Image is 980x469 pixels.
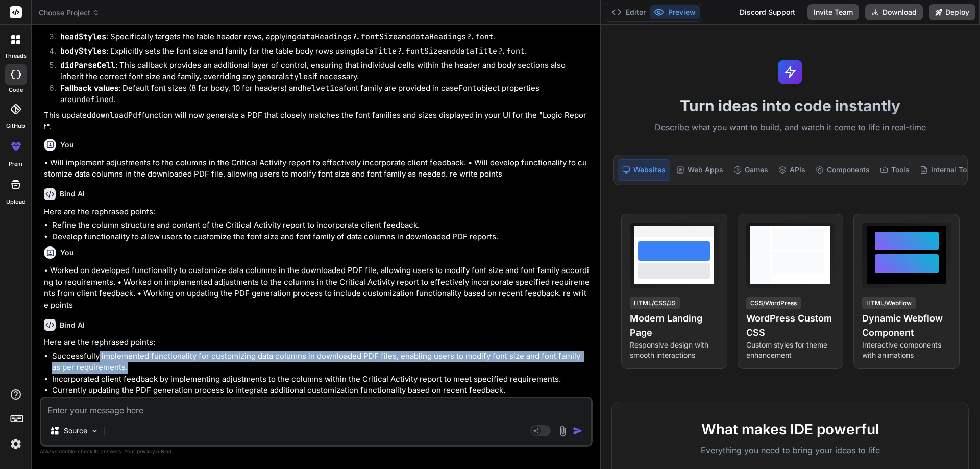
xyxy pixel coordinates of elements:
[39,8,100,18] span: Choose Project
[52,374,591,385] li: Incorporated client feedback by implementing adjustments to the columns within the Critical Activ...
[52,219,591,231] li: Refine the column structure and content of the Critical Activity report to incorporate client fee...
[630,340,719,360] p: Responsive design with smooth interactions
[628,418,952,440] h2: What makes IDE powerful
[52,385,591,397] li: Currently updating the PDF generation process to integrate additional customization functionality...
[302,83,344,93] code: helvetica
[628,444,952,456] p: Everything you need to bring your ideas to life
[52,60,591,83] li: : This callback provides an additional layer of control, ensuring that individual cells within th...
[733,4,801,20] div: Discord Support
[774,159,810,181] div: APIs
[807,4,859,20] button: Invite Team
[60,248,74,258] h6: You
[862,297,916,309] div: HTML/Webflow
[44,265,591,311] p: • Worked on developed functionality to customize data columns in the downloaded PDF file, allowin...
[90,427,99,435] img: Pick Models
[7,435,24,453] img: settings
[672,159,727,181] div: Web Apps
[862,340,951,360] p: Interactive components with animations
[60,32,106,42] code: headStyles
[5,52,27,60] label: threads
[285,71,312,82] code: styles
[355,46,443,56] code: dataTitle?.fontSize
[44,337,591,349] p: Here are the rephrased points:
[297,32,398,42] code: dataHeadings?.fontSize
[9,86,23,94] label: code
[60,140,74,150] h6: You
[729,159,772,181] div: Games
[6,198,26,206] label: Upload
[630,311,719,340] h4: Modern Landing Page
[650,5,700,19] button: Preview
[746,340,835,360] p: Custom styles for theme enhancement
[52,351,591,374] li: Successfully implemented functionality for customizing data columns in downloaded PDF files, enab...
[72,94,113,105] code: undefined
[630,297,680,309] div: HTML/CSS/JS
[458,83,477,93] code: Font
[60,60,115,70] code: didParseCell
[52,83,591,106] li: : Default font sizes (8 for body, 10 for headers) and font family are provided in case object pro...
[137,448,155,454] span: privacy
[876,159,914,181] div: Tools
[91,110,142,120] code: downloadPdf
[929,4,975,20] button: Deploy
[456,46,525,56] code: dataTitle?.font
[44,206,591,218] p: Here are the rephrased points:
[411,32,494,42] code: dataHeadings?.font
[52,45,591,60] li: : Explicitly sets the font size and family for the table body rows using and .
[862,311,951,340] h4: Dynamic Webflow Component
[52,231,591,243] li: Develop functionality to allow users to customize the font size and font family of data columns i...
[812,159,874,181] div: Components
[557,425,569,437] img: attachment
[618,159,670,181] div: Websites
[60,83,118,93] strong: Fallback values
[746,311,835,340] h4: WordPress Custom CSS
[607,5,650,19] button: Editor
[573,426,583,436] img: icon
[40,447,593,456] p: Always double-check its answers. Your in Bind
[6,121,25,130] label: GitHub
[64,426,87,436] p: Source
[60,46,106,56] code: bodyStyles
[9,160,22,168] label: prem
[44,110,591,133] p: This updated function will now generate a PDF that closely matches the font families and sizes di...
[60,189,85,199] h6: Bind AI
[52,31,591,45] li: : Specifically targets the table header rows, applying and .
[607,121,974,134] p: Describe what you want to build, and watch it come to life in real-time
[865,4,923,20] button: Download
[607,96,974,115] h1: Turn ideas into code instantly
[746,297,801,309] div: CSS/WordPress
[44,157,591,180] p: • Will implement adjustments to the columns in the Critical Activity report to effectively incorp...
[60,320,85,330] h6: Bind AI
